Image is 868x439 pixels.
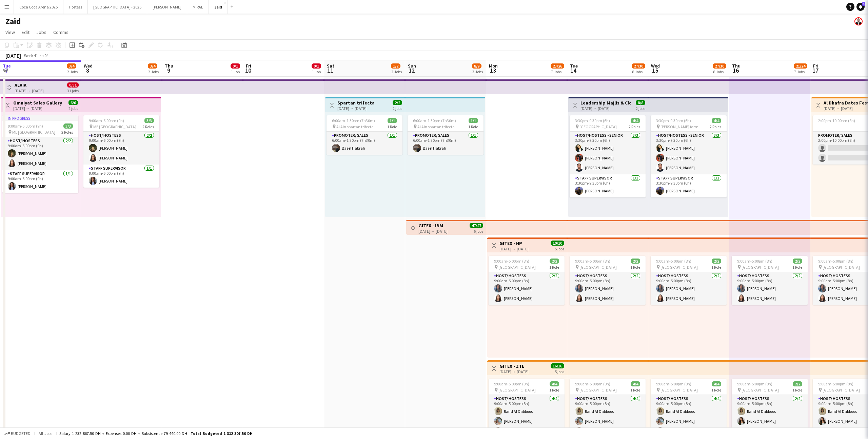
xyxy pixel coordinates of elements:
span: 10 [245,66,251,74]
span: 2:00pm-10:00pm (8h) [818,118,855,123]
div: 9:00am-5:00pm (8h)2/2 [GEOGRAPHIC_DATA]1 RoleHost/ Hostess2/29:00am-5:00pm (8h)[PERSON_NAME][PERS... [489,256,565,305]
span: 1/1 [469,118,478,123]
div: 5 jobs [555,368,564,374]
div: 2 Jobs [391,69,402,74]
div: 6 jobs [474,228,483,234]
app-job-card: 9:00am-5:00pm (8h)2/2 [GEOGRAPHIC_DATA]1 RoleHost/ Hostess2/29:00am-5:00pm (8h)[PERSON_NAME][PERS... [570,256,646,305]
div: 9:00am-6:00pm (9h)3/3 ME [GEOGRAPHIC_DATA]2 RolesHost/ Hostess2/29:00am-6:00pm (9h)[PERSON_NAME][... [83,115,159,188]
div: 2 Jobs [67,69,78,74]
h3: Spartan trifecta [337,100,375,106]
span: Comms [53,29,68,35]
span: 1 Role [711,265,721,270]
span: 9 [164,66,173,74]
span: 2/2 [631,259,640,264]
app-job-card: 6:00am-1:30pm (7h30m)1/1 Al Ain spartan trifecta1 RolePromoter/ Sales1/16:00am-1:30pm (7h30m)Base... [408,115,484,155]
span: All jobs [37,431,54,436]
span: 4/4 [631,381,640,386]
div: [DATE] → [DATE] [337,106,375,111]
span: 2/2 [393,100,402,105]
span: 16 [731,66,741,74]
span: 16/16 [551,363,564,368]
span: 3/3 [63,123,73,129]
h3: ALAIA [15,82,44,88]
span: 27/30 [713,63,726,69]
span: [GEOGRAPHIC_DATA] [742,265,779,270]
a: Comms [51,28,71,37]
a: Edit [19,28,32,37]
app-card-role: Staff Supervisor1/13:30pm-9:30pm (6h)[PERSON_NAME] [570,174,646,197]
div: 1 Job [231,69,240,74]
span: Budgeted [11,431,31,436]
app-card-role: Host/ Hostess2/29:00am-6:00pm (9h)[PERSON_NAME][PERSON_NAME] [83,132,159,165]
div: 2 jobs [393,105,402,111]
h3: Omniyat Sales Gallery [13,100,62,106]
span: 14 [569,66,578,74]
span: 3:30pm-9:30pm (6h) [575,118,610,123]
app-card-role: Host/Hostess - Senior3/33:30pm-9:30pm (6h)[PERSON_NAME][PERSON_NAME][PERSON_NAME] [570,132,646,174]
span: 1 Role [630,265,640,270]
span: 9:00am-5:00pm (8h) [494,259,529,264]
span: 4/4 [712,381,721,386]
span: 9:00am-5:00pm (8h) [494,381,529,386]
div: In progress [2,115,78,121]
app-card-role: Host/ Hostess2/29:00am-6:00pm (9h)[PERSON_NAME][PERSON_NAME] [2,137,78,170]
span: 9:00am-5:00pm (8h) [575,381,610,386]
app-card-role: Staff Supervisor1/13:30pm-9:30pm (6h)[PERSON_NAME] [651,174,727,197]
span: Sat [327,63,334,69]
button: Budgeted [3,430,32,437]
span: [GEOGRAPHIC_DATA] [660,387,698,393]
div: Salary 1 232 867.50 DH + Expenses 0.00 DH + Subsistence 79 440.00 DH = [59,431,253,436]
span: 2/2 [550,259,559,264]
h1: Zaid [5,16,21,26]
span: 2 Roles [142,124,154,129]
span: 9:00am-5:00pm (8h) [818,381,853,386]
span: [GEOGRAPHIC_DATA] [498,265,536,270]
span: 3:30pm-9:30pm (6h) [656,118,691,123]
span: Wed [84,63,93,69]
div: 6:00am-1:30pm (7h30m)1/1 Al Ain spartan trifecta1 RolePromoter/ Sales1/16:00am-1:30pm (7h30m)Base... [327,115,402,155]
div: 3:30pm-9:30pm (6h)4/4 [GEOGRAPHIC_DATA]2 RolesHost/Hostess - Senior3/33:30pm-9:30pm (6h)[PERSON_N... [570,115,646,197]
div: 5 jobs [555,246,564,251]
span: 8 [83,66,93,74]
span: 1 Role [711,387,721,393]
span: 0/1 [312,63,321,69]
span: 17 [812,66,818,74]
span: ME [GEOGRAPHIC_DATA] [93,124,136,129]
app-job-card: 9:00am-5:00pm (8h)2/2 [GEOGRAPHIC_DATA]1 RoleHost/ Hostess2/29:00am-5:00pm (8h)[PERSON_NAME][PERS... [732,256,808,305]
app-job-card: In progress9:00am-6:00pm (9h)3/3 ME [GEOGRAPHIC_DATA]2 RolesHost/ Hostess2/29:00am-6:00pm (9h)[PE... [2,115,78,193]
span: [GEOGRAPHIC_DATA] [742,387,779,393]
a: View [3,28,18,37]
span: 8/8 [636,100,645,105]
span: 11 [326,66,334,74]
div: 2 jobs [636,105,645,111]
span: 2/2 [712,259,721,264]
span: 1 [862,2,865,6]
span: Thu [732,63,741,69]
span: 4/4 [712,118,721,123]
h3: GITEX - ZTE [499,363,529,369]
button: Zaid [209,0,228,14]
span: 9:00am-6:00pm (9h) [8,123,43,129]
button: Hostess [63,0,88,14]
span: Tue [570,63,578,69]
div: +04 [42,53,48,58]
span: [PERSON_NAME] farm [660,124,698,129]
div: 3:30pm-9:30pm (6h)4/4 [PERSON_NAME] farm2 RolesHost/Hostess - Senior3/33:30pm-9:30pm (6h)[PERSON_... [651,115,727,197]
span: [GEOGRAPHIC_DATA] [579,387,617,393]
span: [GEOGRAPHIC_DATA] [660,265,698,270]
div: 7 Jobs [794,69,807,74]
span: 1 Role [468,124,478,129]
div: 8 Jobs [632,69,645,74]
span: 13 [488,66,498,74]
span: 27/30 [632,63,645,69]
span: 9:00am-5:00pm (8h) [737,259,772,264]
span: 1 Role [792,387,802,393]
span: 6/6 [68,100,78,105]
div: [DATE] → [DATE] [499,369,529,374]
div: [DATE] → [DATE] [15,88,44,93]
span: Edit [22,29,29,35]
a: Jobs [34,28,49,37]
